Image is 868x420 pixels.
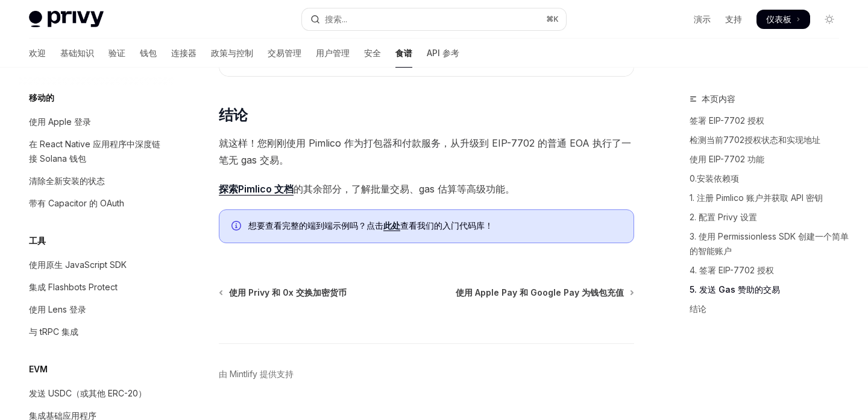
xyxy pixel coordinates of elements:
[29,259,127,270] font: 使用原生 JavaScript SDK
[19,299,174,320] a: 使用 Lens 登录
[108,48,125,58] font: 验证
[690,304,706,314] font: 结论
[756,10,810,29] a: 仪表板
[29,48,46,58] font: 欢迎
[690,299,849,319] a: 结论
[140,48,157,58] font: 钱包
[325,14,347,24] font: 搜索...
[820,10,839,29] button: 切换暗模式
[248,220,383,231] font: 想要查看完整的端到端示例吗？点击
[694,13,711,25] a: 演示
[29,11,104,28] img: 灯光标志
[364,39,381,68] a: 安全
[690,173,739,183] font: 0.安装依赖项
[294,183,342,195] font: 的其余部分
[29,92,54,103] font: 移动的
[60,39,94,68] a: 基础知识
[690,188,849,208] a: 1. 注册 Pimlico 账户并获取 API 密钥
[219,183,294,195] font: 探索Pimlico 文档
[220,287,347,299] a: 使用 Privy 和 0x 交换加密货币
[427,48,459,58] font: API 参考
[427,39,459,68] a: API 参考
[546,14,553,24] font: ⌘
[690,208,849,227] a: 2. 配置 Privy 设置
[231,221,244,233] svg: 信息
[268,48,301,58] font: 交易管理
[690,111,849,130] a: 签署 EIP-7702 授权
[60,48,94,58] font: 基础知识
[219,183,294,196] a: 探索Pimlico 文档
[29,235,46,246] font: 工具
[19,321,174,343] a: 与 tRPC 集成
[553,14,559,24] font: K
[316,39,350,68] a: 用户管理
[316,48,350,58] font: 用户管理
[219,106,247,124] font: 结论
[29,198,124,208] font: 带有 Capacitor 的 OAuth
[19,276,174,298] a: 集成 Flashbots Protect
[171,48,197,58] font: 连接器
[725,14,742,24] font: 支持
[694,14,711,24] font: 演示
[211,48,253,58] font: 政策与控制
[29,116,91,127] font: 使用 Apple 登录
[690,115,764,126] font: 签署 EIP-7702 授权
[690,150,849,169] a: 使用 EIP-7702 功能
[456,287,624,297] font: 使用 Apple Pay 和 Google Pay 为钱包充值
[219,137,631,166] font: 就这样！您刚刚使用 Pimlico 作为打包器和付款服务，从升级到 EIP-7702 的普通 EOA 执行了一笔无 gas 交易。
[29,388,146,398] font: 发送 USDC（或其他 ERC-20）
[29,282,118,292] font: 集成 Flashbots Protect
[690,265,774,275] font: 4. 签署 EIP-7702 授权
[302,8,565,30] button: 打开搜索
[19,192,174,214] a: 带有 Capacitor 的 OAuth
[229,287,347,297] font: 使用 Privy 和 0x 交换加密货币
[29,39,46,68] a: 欢迎
[29,326,78,337] font: 与 tRPC 集成
[219,368,294,380] a: 由 Mintlify 提供支持
[725,13,742,25] a: 支持
[29,139,160,164] font: 在 React Native 应用程序中深度链接 Solana 钱包
[171,39,197,68] a: 连接器
[690,169,849,188] a: 0.安装依赖项
[400,220,493,231] font: 查看我们的入门代码库！
[690,231,849,256] font: 3. 使用 Permissionless SDK 创建一个简单的智能账户
[19,133,174,170] a: 在 React Native 应用程序中深度链接 Solana 钱包
[19,383,174,404] a: 发送 USDC（或其他 ERC-20）
[342,183,515,195] font: ，了解批量交易、gas 估算等高级功能。
[140,39,157,68] a: 钱包
[29,364,48,374] font: EVM
[690,280,849,299] a: 5. 发送 Gas 赞助的交易
[211,39,253,68] a: 政策与控制
[702,94,735,104] font: 本页内容
[690,135,820,145] font: 检测当前7702授权状态和实现地址
[383,220,400,231] a: 此处
[690,212,757,222] font: 2. 配置 Privy 设置
[766,14,791,24] font: 仪表板
[219,369,294,379] font: 由 Mintlify 提供支持
[19,254,174,276] a: 使用原生 JavaScript SDK
[395,39,412,68] a: 食谱
[108,39,125,68] a: 验证
[29,304,86,314] font: 使用 Lens 登录
[690,154,764,164] font: 使用 EIP-7702 功能
[690,192,823,203] font: 1. 注册 Pimlico 账户并获取 API 密钥
[29,176,105,186] font: 清除全新安装的状态
[364,48,381,58] font: 安全
[19,111,174,133] a: 使用 Apple 登录
[383,220,400,231] font: 此处
[268,39,301,68] a: 交易管理
[19,170,174,192] a: 清除全新安装的状态
[690,227,849,261] a: 3. 使用 Permissionless SDK 创建一个简单的智能账户
[690,130,849,150] a: 检测当前7702授权状态和实现地址
[395,48,412,58] font: 食谱
[690,261,849,280] a: 4. 签署 EIP-7702 授权
[456,287,633,299] a: 使用 Apple Pay 和 Google Pay 为钱包充值
[690,284,780,294] font: 5. 发送 Gas 赞助的交易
